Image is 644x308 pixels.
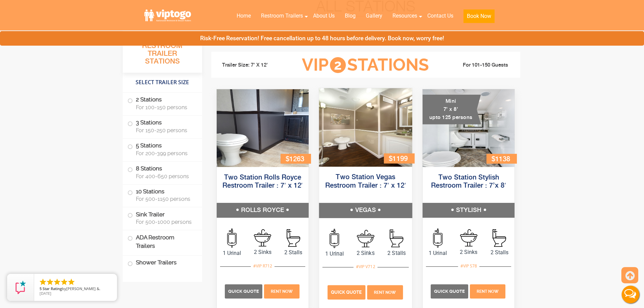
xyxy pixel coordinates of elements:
[458,262,479,270] div: #VIP S78
[127,93,197,114] label: 2 Stations
[469,288,506,294] a: Rent Now
[136,104,194,111] span: For 100-150 persons
[328,289,366,295] a: Quick Quote
[14,281,27,294] img: Review Rating
[256,8,308,23] a: Restroom Trailers
[281,154,311,164] div: $1263
[423,203,515,218] h5: STYLISH
[374,290,396,294] span: Rent Now
[254,229,271,246] img: an icon of sink
[60,278,68,286] li: 
[319,203,412,218] h5: VEGAS
[381,249,412,257] span: 2 Stalls
[216,55,292,75] li: Trailer Size: 7' X 12'
[127,207,197,228] label: Sink Trailer
[453,248,484,256] span: 2 Sinks
[127,116,197,137] label: 3 Stations
[350,249,381,257] span: 2 Sinks
[136,196,194,202] span: For 500-1150 persons
[387,8,422,23] a: Resources
[493,229,506,247] img: an icon of Stall
[222,174,303,189] a: Two Station Rolls Royce Restroom Trailer : 7′ x 12′
[308,8,340,23] a: About Us
[434,289,465,294] span: Quick Quote
[127,185,197,206] label: 10 Stations
[287,229,300,247] img: an icon of Stall
[228,289,259,294] span: Quick Quote
[463,9,495,23] button: Book Now
[217,89,309,167] img: Side view of two station restroom trailer with separate doors for males and females
[127,256,197,270] label: Shower Trailers
[458,8,500,27] a: Book Now
[423,95,481,124] div: Mini 7' x 8' upto 125 persons
[247,248,278,256] span: 2 Sinks
[43,286,62,291] span: Star Rating
[433,229,443,247] img: an icon of urinal
[340,8,361,23] a: Blog
[39,278,47,286] li: 
[227,229,237,247] img: an icon of urinal
[384,153,414,163] div: $1199
[251,262,275,270] div: #VIP R712
[67,278,75,286] li: 
[423,249,453,257] span: 1 Urinal
[232,8,256,23] a: Home
[217,249,247,257] span: 1 Urinal
[46,278,54,286] li: 
[617,281,644,308] button: Live Chat
[440,61,516,69] li: For 101-150 Guests
[66,286,100,291] span: [PERSON_NAME] &.
[291,56,439,74] h3: VIP Stations
[136,219,194,225] span: For 500-1000 persons
[319,250,350,258] span: 1 Urinal
[423,89,515,167] img: A mini restroom trailer with two separate stations and separate doors for males and females
[330,229,339,248] img: an icon of urinal
[431,174,506,189] a: Two Station Stylish Restroom Trailer : 7’x 8′
[431,288,469,294] a: Quick Quote
[136,150,194,157] span: For 200-399 persons
[53,278,61,286] li: 
[127,162,197,183] label: 8 Stations
[271,289,293,294] span: Rent Now
[477,289,499,294] span: Rent Now
[40,286,42,291] span: 5
[460,229,477,246] img: an icon of sink
[422,8,458,23] a: Contact Us
[127,230,197,253] label: ADA Restroom Trailers
[136,173,194,180] span: For 400-650 persons
[123,76,202,89] h4: Select Trailer Size
[319,88,412,167] img: Side view of two station restroom trailer with separate doors for males and females
[217,203,309,218] h5: ROLLS ROYCE
[330,57,346,73] span: 2
[40,287,112,291] span: by
[263,288,301,294] a: Rent Now
[486,154,517,164] div: $1138
[225,288,263,294] a: Quick Quote
[361,8,387,23] a: Gallery
[354,262,378,271] div: #VIP V712
[325,174,406,189] a: Two Station Vegas Restroom Trailer : 7′ x 12′
[390,230,403,247] img: an icon of Stall
[123,32,202,73] h3: All Portable Restroom Trailer Stations
[136,127,194,134] span: For 150-250 persons
[366,289,404,295] a: Rent Now
[331,289,362,294] span: Quick Quote
[278,248,309,257] span: 2 Stalls
[127,139,197,160] label: 5 Stations
[357,230,375,247] img: an icon of sink
[484,248,515,257] span: 2 Stalls
[40,291,51,296] span: [DATE]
